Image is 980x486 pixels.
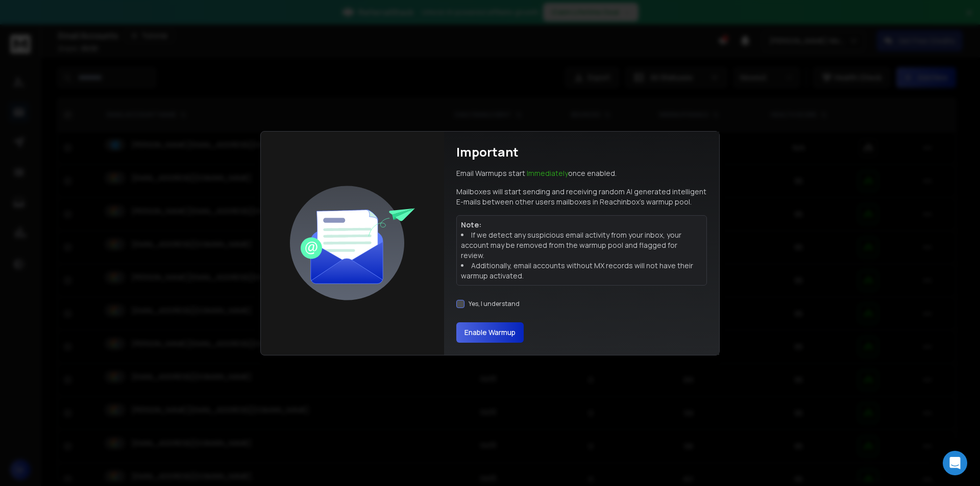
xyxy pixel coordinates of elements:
[461,230,702,261] li: If we detect any suspicious email activity from your inbox, your account may be removed from the ...
[456,187,707,207] p: Mailboxes will start sending and receiving random AI generated intelligent E-mails between other ...
[461,220,702,230] p: Note:
[456,168,617,178] p: Email Warmups start once enabled.
[943,451,967,475] div: Open Intercom Messenger
[527,168,568,178] span: Immediately
[461,261,702,281] li: Additionally, email accounts without MX records will not have their warmup activated.
[469,300,520,308] label: Yes, I understand
[456,322,524,343] button: Enable Warmup
[456,144,519,160] h1: Important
